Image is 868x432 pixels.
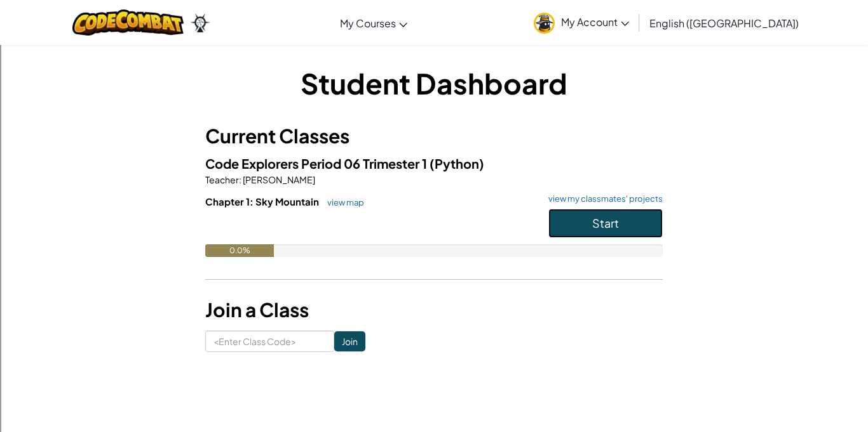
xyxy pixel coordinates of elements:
[534,13,555,34] img: avatar
[649,16,799,30] span: English ([GEOGRAPHIC_DATA])
[5,5,863,16] div: Sort A > Z
[643,6,805,40] a: English ([GEOGRAPHIC_DATA])
[190,13,210,32] img: Ozaria
[340,16,396,30] span: My Courses
[5,51,863,62] div: Options
[5,28,863,39] div: Move To ...
[72,10,184,36] img: CodeCombat logo
[5,74,863,85] div: Rename
[561,15,629,29] span: My Account
[527,3,635,43] a: My Account
[5,39,863,51] div: Delete
[5,62,863,74] div: Sign out
[334,6,414,40] a: My Courses
[5,16,863,28] div: Sort New > Old
[5,85,863,96] div: Move To ...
